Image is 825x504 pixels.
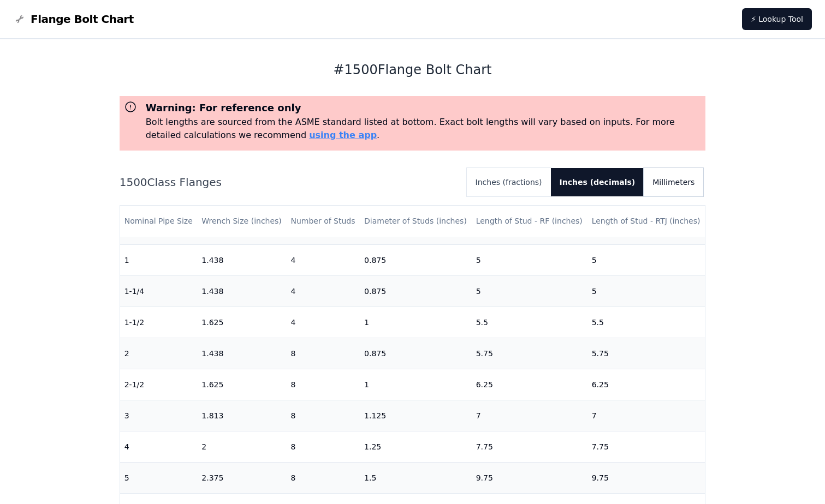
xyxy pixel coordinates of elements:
[360,369,472,400] td: 1
[360,244,472,275] td: 0.875
[286,244,360,275] td: 4
[472,275,587,307] td: 5
[13,11,134,27] a: Flange Bolt Chart LogoFlange Bolt Chart
[587,275,705,307] td: 5
[120,206,198,237] th: Nominal Pipe Size
[146,100,702,116] h3: Warning: For reference only
[587,400,705,431] td: 7
[197,400,286,431] td: 1.813
[120,61,706,79] h1: # 1500 Flange Bolt Chart
[587,244,705,275] td: 5
[197,206,286,237] th: Wrench Size (inches)
[472,369,587,400] td: 6.25
[587,206,705,237] th: Length of Stud - RTJ (inches)
[286,431,360,462] td: 8
[13,13,26,26] img: Flange Bolt Chart Logo
[309,130,377,140] a: using the app
[120,338,198,369] td: 2
[197,369,286,400] td: 1.625
[286,400,360,431] td: 8
[360,307,472,338] td: 1
[120,175,458,190] h2: 1500 Class Flanges
[146,116,702,142] p: Bolt lengths are sourced from the ASME standard listed at bottom. Exact bolt lengths will vary ba...
[286,307,360,338] td: 4
[644,168,703,196] button: Millimeters
[286,275,360,307] td: 4
[587,307,705,338] td: 5.5
[197,244,286,275] td: 1.438
[197,431,286,462] td: 2
[472,462,587,493] td: 9.75
[120,369,198,400] td: 2-1/2
[360,462,472,493] td: 1.5
[197,307,286,338] td: 1.625
[467,168,551,196] button: Inches (fractions)
[286,369,360,400] td: 8
[472,244,587,275] td: 5
[197,462,286,493] td: 2.375
[120,275,198,307] td: 1-1/4
[472,307,587,338] td: 5.5
[197,275,286,307] td: 1.438
[587,431,705,462] td: 7.75
[360,338,472,369] td: 0.875
[587,462,705,493] td: 9.75
[587,369,705,400] td: 6.25
[360,400,472,431] td: 1.125
[197,338,286,369] td: 1.438
[286,338,360,369] td: 8
[472,400,587,431] td: 7
[31,11,134,27] span: Flange Bolt Chart
[472,338,587,369] td: 5.75
[472,206,587,237] th: Length of Stud - RF (inches)
[360,275,472,307] td: 0.875
[120,400,198,431] td: 3
[120,307,198,338] td: 1-1/2
[286,206,360,237] th: Number of Studs
[360,206,472,237] th: Diameter of Studs (inches)
[551,168,644,196] button: Inches (decimals)
[587,338,705,369] td: 5.75
[120,462,198,493] td: 5
[742,8,812,30] a: ⚡ Lookup Tool
[360,431,472,462] td: 1.25
[472,431,587,462] td: 7.75
[120,244,198,275] td: 1
[120,431,198,462] td: 4
[286,462,360,493] td: 8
